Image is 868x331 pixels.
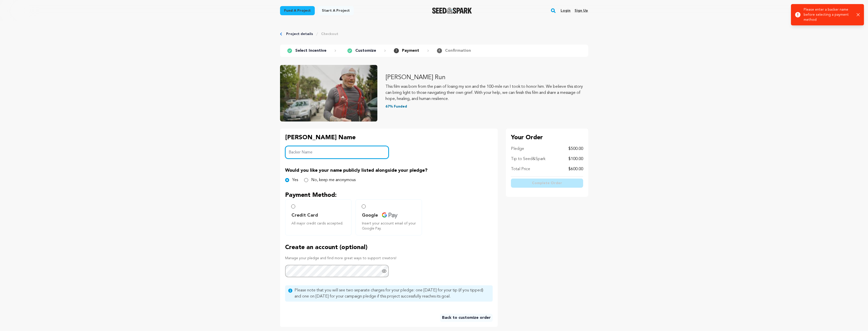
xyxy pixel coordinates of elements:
[402,48,419,54] p: Payment
[291,221,347,226] span: All major credit cards accepted.
[385,104,588,109] p: 67% Funded
[311,177,356,183] label: No, keep me anonymous
[294,287,490,300] span: Please note that you will see two separate charges for your pledge: one [DATE] for your tip (if y...
[295,48,326,54] p: Select Incentive
[575,7,588,15] a: Sign up
[511,179,583,188] button: Complete Order
[321,31,338,37] a: Checkout
[286,31,313,37] a: Project details
[285,134,389,142] p: [PERSON_NAME] Name
[355,48,376,54] p: Customize
[394,48,399,53] span: 3
[285,146,389,159] input: Backer Name
[568,146,583,152] p: $500.00
[382,269,387,274] a: Show password as plain text. Warning: this will display your password on the screen.
[362,221,418,231] span: Insert your account email of your Google Pay.
[568,166,583,172] p: $600.00
[292,177,298,183] label: Yes
[285,191,493,199] p: Payment Method:
[511,134,583,142] p: Your Order
[285,243,493,252] p: Create an account (optional)
[432,8,472,14] img: Seed&Spark Logo Dark Mode
[432,8,472,14] a: Seed&Spark Homepage
[804,7,853,22] p: Please enter a backer name before selecting a payment method
[561,7,570,15] a: Login
[511,156,545,162] p: Tip to Seed&Spark
[280,65,377,121] img: Ryan’s Run image
[318,6,354,15] a: Start a project
[280,31,588,37] div: Breadcrumb
[385,84,588,102] p: This film was born from the pain of losing my son and the 100-mile run I took to honor him. We be...
[511,146,524,152] p: Pledge
[280,6,315,15] a: Fund a project
[285,256,493,261] p: Manage your pledge and find more great ways to support creators!
[568,156,583,162] p: $100.00
[440,314,493,322] a: Back to customize order
[382,212,398,219] img: credit card icons
[362,212,378,219] span: Google
[532,181,562,186] span: Complete Order
[291,212,318,219] span: Credit Card
[385,74,588,82] p: [PERSON_NAME] Run
[511,166,530,172] p: Total Price
[445,48,471,54] p: Confirmation
[437,48,442,53] span: 4
[285,167,493,174] p: Would you like your name publicly listed alongside your pledge?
